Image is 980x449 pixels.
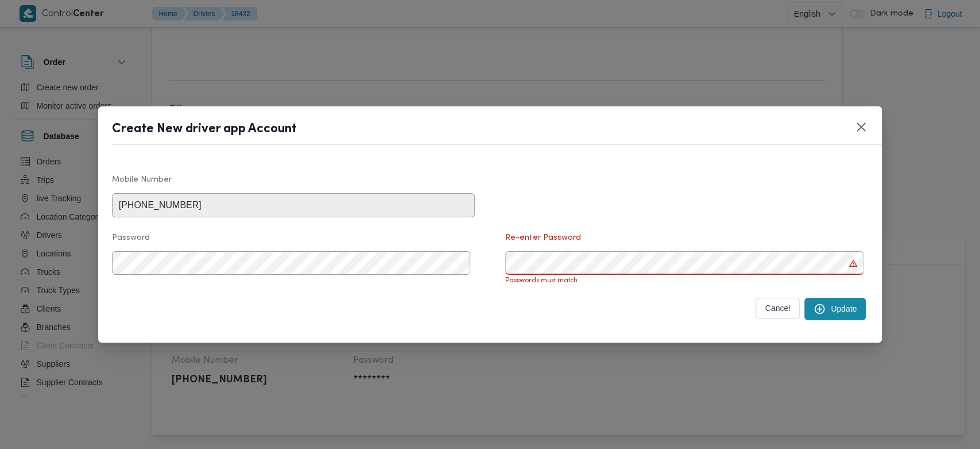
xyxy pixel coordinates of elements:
[112,175,475,193] label: Mobile Number
[505,277,868,285] p: Passwords must match
[505,233,868,251] label: Re-enter Password
[112,233,475,251] label: Password
[854,120,868,134] button: Closes this modal window
[756,298,800,318] button: Cancel
[804,298,866,320] button: Update
[112,120,896,145] header: Create New driver app Account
